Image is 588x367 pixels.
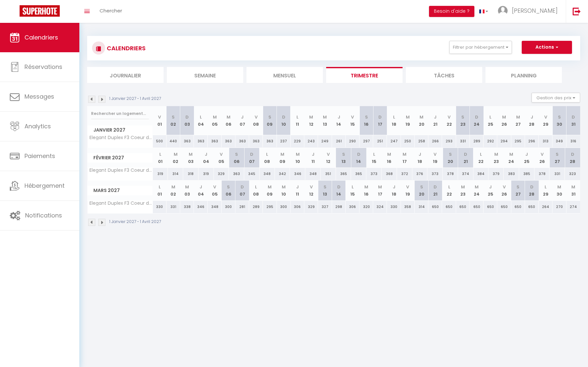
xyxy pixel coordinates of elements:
[241,184,244,190] abbr: D
[214,168,229,180] div: 329
[159,184,161,190] abbr: L
[566,106,580,135] th: 31
[484,201,497,213] div: 650
[565,148,580,168] th: 28
[167,67,243,83] li: Semaine
[475,184,479,190] abbr: M
[153,135,167,147] div: 500
[88,168,154,173] span: Elegant Duplex F3 Coeur de ville
[393,114,395,120] abbr: L
[291,106,304,135] th: 11
[336,168,351,180] div: 365
[222,135,235,147] div: 363
[296,151,300,157] abbr: M
[305,168,321,180] div: 348
[456,181,470,200] th: 23
[336,148,351,168] th: 13
[351,168,366,180] div: 365
[428,106,442,135] th: 21
[352,184,354,190] abbr: L
[503,184,506,190] abbr: V
[378,114,382,120] abbr: D
[304,106,318,135] th: 12
[557,184,561,190] abbr: M
[222,181,235,200] th: 06
[332,201,346,213] div: 298
[549,148,565,168] th: 27
[504,168,519,180] div: 383
[359,135,373,147] div: 297
[88,135,154,140] span: Elegant Duplex F3 Coeur de ville
[199,168,214,180] div: 319
[304,181,318,200] th: 12
[406,67,482,83] li: Tâches
[208,135,221,147] div: 363
[282,184,286,190] abbr: M
[359,201,373,213] div: 320
[470,106,484,135] th: 24
[318,181,332,200] th: 13
[549,168,565,180] div: 331
[25,211,62,219] span: Notifications
[241,114,244,120] abbr: J
[415,201,428,213] div: 314
[346,106,359,135] th: 15
[387,201,401,213] div: 330
[473,168,489,180] div: 384
[552,135,566,147] div: 349
[484,135,497,147] div: 292
[153,148,168,168] th: 01
[511,135,525,147] div: 295
[153,168,168,180] div: 319
[512,7,558,15] span: [PERSON_NAME]
[428,201,442,213] div: 650
[263,181,277,200] th: 09
[153,106,167,135] th: 01
[266,151,268,157] abbr: L
[572,114,575,120] abbr: D
[290,148,305,168] th: 10
[172,114,175,120] abbr: S
[448,114,451,120] abbr: V
[519,148,534,168] th: 25
[475,114,478,120] abbr: D
[556,151,559,157] abbr: S
[275,168,290,180] div: 342
[488,168,504,180] div: 379
[290,168,305,180] div: 346
[403,151,406,157] abbr: M
[327,151,330,157] abbr: V
[244,148,260,168] th: 07
[312,151,314,157] abbr: J
[87,67,164,83] li: Journalier
[199,148,214,168] th: 04
[427,168,443,180] div: 373
[342,151,345,157] abbr: S
[442,201,456,213] div: 650
[24,182,65,190] span: Hébergement
[539,201,552,213] div: 264
[359,106,373,135] th: 16
[393,184,395,190] abbr: J
[552,106,566,135] th: 30
[235,181,249,200] th: 07
[544,114,547,120] abbr: V
[522,41,572,54] button: Actions
[282,114,285,120] abbr: D
[337,184,341,190] abbr: D
[448,184,450,190] abbr: L
[442,181,456,200] th: 22
[511,106,525,135] th: 27
[24,122,51,130] span: Analytics
[109,96,161,102] p: 1 Janvier 2027 - 1 Avril 2027
[443,148,458,168] th: 20
[263,106,277,135] th: 09
[346,135,359,147] div: 290
[250,151,253,157] abbr: D
[189,151,193,157] abbr: M
[87,125,152,135] span: Janvier 2027
[296,184,299,190] abbr: J
[200,114,202,120] abbr: L
[167,106,180,135] th: 02
[304,201,318,213] div: 329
